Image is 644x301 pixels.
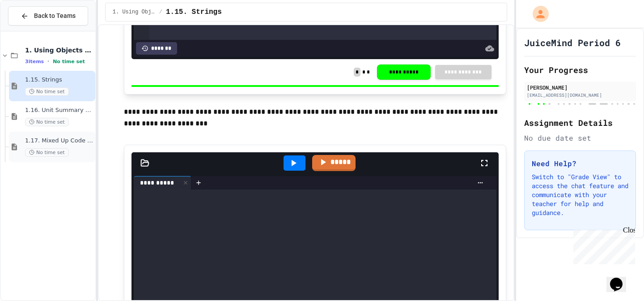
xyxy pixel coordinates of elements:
div: My Account [523,4,551,24]
h1: JuiceMind Period 6 [524,36,621,49]
span: No time set [25,118,69,126]
span: 1.17. Mixed Up Code Practice 1.1-1.6 [25,137,93,145]
span: No time set [25,87,69,96]
span: Back to Teams [34,11,76,21]
span: 1.16. Unit Summary 1a (1.1-1.6) [25,107,93,114]
iframe: chat widget [606,265,635,292]
h2: Your Progress [524,64,636,76]
p: Switch to "Grade View" to access the chat feature and communicate with your teacher for help and ... [532,172,628,217]
h3: Need Help? [532,158,628,169]
div: [PERSON_NAME] [527,83,633,91]
span: / [159,9,162,16]
span: 1. Using Objects and Methods [113,9,156,16]
span: 1.15. Strings [25,76,93,84]
span: 1.15. Strings [166,7,222,17]
span: 3 items [25,59,44,64]
div: No due date set [524,133,636,143]
span: No time set [25,148,69,157]
span: No time set [53,59,85,64]
div: Chat with us now!Close [4,4,62,57]
div: [EMAIL_ADDRESS][DOMAIN_NAME] [527,92,633,99]
button: Back to Teams [8,6,88,26]
iframe: chat widget [570,226,635,264]
h2: Assignment Details [524,116,636,129]
span: 1. Using Objects and Methods [25,46,93,54]
span: • [47,58,49,65]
